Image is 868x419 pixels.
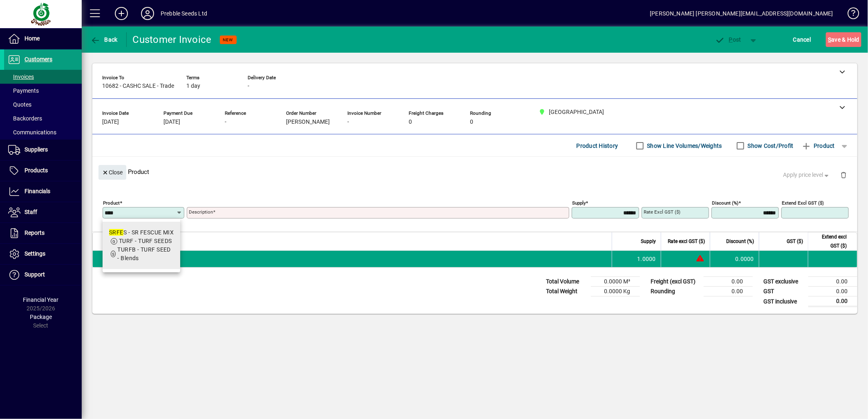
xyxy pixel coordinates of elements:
a: Invoices [4,70,82,84]
button: Add [108,6,134,21]
a: Suppliers [4,140,82,160]
a: Communications [4,125,82,139]
span: [DATE] [102,119,119,125]
span: Financials [25,188,50,194]
span: Supply [641,237,656,246]
label: Show Line Volumes/Weights [646,142,722,150]
span: - [347,119,349,125]
button: Close [98,165,126,180]
span: ost [715,36,741,43]
span: GST ($) [787,237,803,246]
a: Support [4,265,82,285]
a: Reports [4,223,82,243]
span: 0 [409,119,412,125]
span: NEW [223,37,233,42]
a: Settings [4,244,82,264]
mat-label: Discount (%) [712,200,738,206]
mat-label: Rate excl GST ($) [644,209,680,215]
span: 1 day [186,83,200,89]
app-page-header-button: Delete [834,171,853,178]
span: Discount (%) [726,237,754,246]
td: 0.00 [704,277,753,287]
button: Cancel [791,32,813,47]
a: Backorders [4,111,82,125]
span: S [828,36,831,43]
span: Cancel [793,33,811,46]
span: 1.0000 [638,255,656,263]
span: Extend excl GST ($) [813,232,847,250]
span: P [729,36,733,43]
button: Post [711,32,745,47]
app-page-header-button: Close [96,168,128,176]
span: Support [25,271,45,278]
span: [PERSON_NAME] [286,119,330,125]
a: Staff [4,202,82,223]
div: Customer Invoice [133,33,212,46]
button: Back [88,32,120,47]
div: S - SR FESCUE MIX [109,228,174,237]
td: 0.0000 [710,251,759,267]
span: Reports [25,230,45,236]
td: 0.00 [704,287,753,296]
label: Show Cost/Profit [746,142,794,150]
td: Total Weight [542,287,591,296]
td: 0.0000 Kg [591,287,640,296]
span: - [248,83,249,89]
div: [PERSON_NAME] [PERSON_NAME][EMAIL_ADDRESS][DOMAIN_NAME] [650,7,833,20]
span: Invoices [8,74,34,80]
td: GST exclusive [759,277,808,287]
div: Product [92,157,857,187]
span: Payments [8,87,39,94]
div: Prebble Seeds Ltd [161,7,207,20]
button: Save & Hold [826,32,861,47]
span: TURFB - TURF SEED - Blends [117,246,170,261]
span: Home [25,35,40,42]
a: Knowledge Base [841,2,858,28]
td: Total Volume [542,277,591,287]
span: Back [90,36,118,43]
mat-label: Extend excl GST ($) [782,200,824,206]
button: Delete [834,165,853,185]
mat-option: SRFES - SR FESCUE MIX [103,222,180,269]
a: Quotes [4,98,82,111]
td: GST inclusive [759,296,808,307]
td: 0.00 [808,296,857,307]
span: Apply price level [783,171,831,179]
mat-label: Description [189,209,213,215]
td: GST [759,287,808,296]
span: Backorders [8,115,42,122]
a: Payments [4,84,82,98]
span: 0 [470,119,473,125]
mat-label: Product [103,200,120,206]
span: TURF - TURF SEEDS [119,238,172,244]
span: Package [30,314,52,320]
button: Apply price level [780,168,834,183]
app-page-header-button: Back [82,32,127,47]
em: SRFE [109,229,123,236]
button: Product History [573,138,622,153]
a: Home [4,29,82,49]
a: Financials [4,181,82,202]
span: Staff [25,209,37,215]
span: Quotes [8,101,31,108]
span: Financial Year [23,296,59,303]
td: 0.00 [808,287,857,296]
span: [DATE] [163,119,180,125]
span: Communications [8,129,56,136]
td: Freight (excl GST) [647,277,704,287]
span: Customers [25,56,52,62]
span: Rate excl GST ($) [668,237,705,246]
td: 0.00 [808,277,857,287]
span: - [225,119,226,125]
button: Profile [134,6,161,21]
td: Rounding [647,287,704,296]
td: 0.0000 M³ [591,277,640,287]
span: ave & Hold [828,33,859,46]
span: Products [25,167,48,174]
span: Product History [577,139,618,152]
span: 10682 - CASHC SALE - Trade [102,83,174,89]
mat-label: Supply [572,200,586,206]
span: Suppliers [25,146,48,153]
a: Products [4,160,82,181]
span: Settings [25,250,45,257]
